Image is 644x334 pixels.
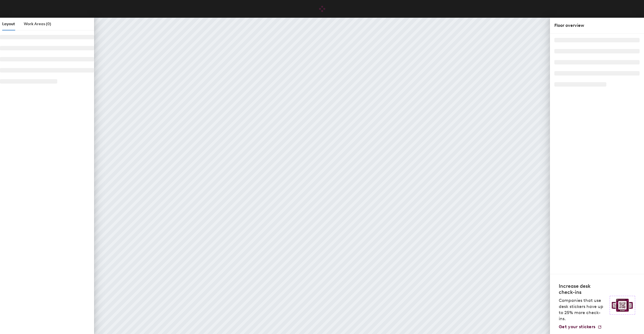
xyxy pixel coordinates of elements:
[2,22,15,26] span: Layout
[24,22,51,26] span: Work Areas (0)
[559,297,606,322] p: Companies that use desk stickers have up to 25% more check-ins.
[559,283,606,295] h4: Increase desk check-ins
[559,324,595,329] span: Get your stickers
[610,296,635,315] img: Sticker logo
[559,324,602,330] a: Get your stickers
[554,22,640,29] div: Floor overview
